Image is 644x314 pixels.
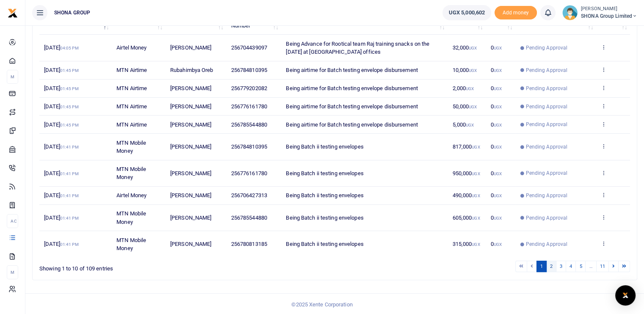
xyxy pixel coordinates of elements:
span: [DATE] [44,44,78,51]
a: UGX 5,000,602 [442,5,491,20]
span: [DATE] [44,85,78,91]
span: UGX 5,000,602 [449,8,485,17]
li: Ac [7,214,18,228]
span: Airtel Money [116,192,146,198]
span: 256784810395 [231,143,267,150]
span: Pending Approval [526,66,568,74]
span: [PERSON_NAME] [170,121,211,128]
small: UGX [494,145,502,149]
span: 817,000 [452,143,480,150]
span: 256704439097 [231,44,267,51]
small: UGX [472,145,480,149]
small: UGX [472,216,480,220]
span: 605,000 [452,215,480,221]
small: 01:45 PM [60,68,79,73]
span: Being airtime for Batch testing envelope disbursement [286,121,417,128]
span: 50,000 [452,103,477,110]
span: Being Batch ii testing envelopes [286,192,363,198]
img: logo-small [8,8,18,18]
span: 256785544880 [231,121,267,128]
small: 01:41 PM [60,242,79,247]
span: 256785544880 [231,215,267,221]
span: Being Advance for Rootical team Raj training snacks on the [DATE] at [GEOGRAPHIC_DATA] offices [286,41,429,55]
span: Being Batch ii testing envelopes [286,170,363,176]
span: [DATE] [44,241,78,247]
span: [DATE] [44,143,78,150]
span: Being Batch ii testing envelopes [286,215,363,221]
span: Pending Approval [526,44,568,52]
span: MTN Airtime [116,85,147,91]
small: UGX [494,105,502,109]
span: Rubahimbya Oreb [170,67,213,73]
span: SHONA Group Limited [581,12,637,20]
small: UGX [466,123,474,127]
span: Being Batch ii testing envelopes [286,143,363,150]
span: 256780813185 [231,241,267,247]
span: 0 [490,121,501,128]
small: UGX [494,68,502,73]
span: [DATE] [44,215,78,221]
span: 0 [490,192,501,198]
span: [PERSON_NAME] [170,192,211,198]
span: Pending Approval [526,169,568,177]
a: 4 [566,261,576,272]
span: Pending Approval [526,121,568,128]
small: 04:05 PM [60,46,79,50]
small: 01:41 PM [60,216,79,220]
span: Add money [495,6,537,20]
span: Pending Approval [526,240,568,248]
span: [PERSON_NAME] [170,241,211,247]
span: 256776161780 [231,103,267,110]
span: 0 [490,44,501,51]
li: M [7,265,18,279]
a: Add money [495,9,537,15]
li: Toup your wallet [495,6,537,20]
span: Being airtime for Batch testing envelope disbursement [286,85,417,91]
small: 01:41 PM [60,171,79,176]
span: [DATE] [44,121,78,128]
small: UGX [469,68,477,73]
small: UGX [494,123,502,127]
span: 5,000 [452,121,474,128]
span: 256776161780 [231,170,267,176]
span: Being Batch ii testing envelopes [286,241,363,247]
small: 01:45 PM [60,105,79,109]
span: 0 [490,170,501,176]
span: Pending Approval [526,103,568,110]
a: 11 [596,261,609,272]
span: Pending Approval [526,143,568,151]
span: [DATE] [44,103,78,110]
span: 0 [490,241,501,247]
a: 5 [575,261,586,272]
div: Showing 1 to 10 of 109 entries [39,260,282,273]
span: Pending Approval [526,192,568,199]
span: [PERSON_NAME] [170,170,211,176]
a: 3 [556,261,566,272]
img: profile-user [562,5,578,20]
small: UGX [472,193,480,198]
span: SHONA GROUP [51,9,94,17]
small: UGX [469,46,477,50]
span: MTN Mobile Money [116,210,146,225]
span: MTN Mobile Money [116,237,146,252]
span: MTN Mobile Money [116,166,146,181]
span: 10,000 [452,67,477,73]
span: MTN Mobile Money [116,140,146,154]
span: 256779202082 [231,85,267,91]
span: [PERSON_NAME] [170,143,211,150]
small: UGX [494,193,502,198]
span: 0 [490,103,501,110]
span: [PERSON_NAME] [170,215,211,221]
small: 01:45 PM [60,86,79,91]
small: 01:45 PM [60,123,79,127]
span: 0 [490,85,501,91]
a: 2 [546,261,556,272]
small: UGX [466,86,474,91]
div: Open Intercom Messenger [615,285,636,306]
small: UGX [472,171,480,176]
span: 0 [490,215,501,221]
small: UGX [494,216,502,220]
span: 490,000 [452,192,480,198]
small: 01:41 PM [60,193,79,198]
small: UGX [469,105,477,109]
